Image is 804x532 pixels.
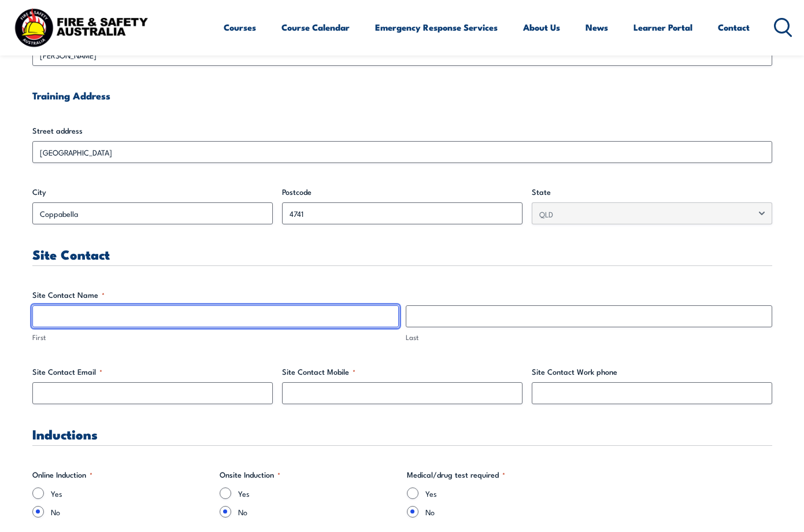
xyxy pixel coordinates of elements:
h3: Site Contact [32,247,772,261]
label: Last [406,332,772,343]
a: Emergency Response Services [375,13,498,41]
label: Postcode [282,186,523,198]
a: Course Calendar [281,13,350,41]
legend: Onsite Induction [220,469,280,481]
label: City [32,186,273,198]
label: No [238,506,398,518]
label: Site Contact Work phone [532,366,772,378]
h4: Training Address [32,89,772,102]
a: Learner Portal [633,13,692,41]
label: Site Contact Email [32,366,273,378]
h3: Inductions [32,427,772,441]
label: Yes [51,487,210,499]
legend: Medical/drug test required [407,469,505,481]
label: Site Contact Mobile [282,366,523,378]
label: Yes [425,487,585,499]
label: State [532,186,772,198]
a: About Us [523,13,560,41]
legend: Site Contact Name [32,289,105,301]
label: First [32,332,399,343]
a: News [586,13,608,41]
label: Yes [238,487,398,499]
label: Street address [32,125,772,136]
a: Courses [224,13,256,41]
legend: Online Induction [32,469,92,481]
label: No [51,506,210,518]
a: Contact [718,13,750,41]
label: No [425,506,585,518]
